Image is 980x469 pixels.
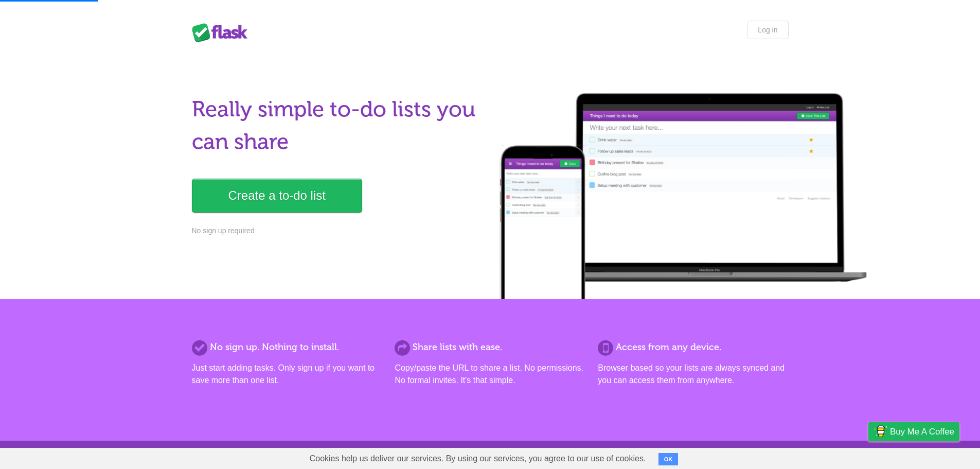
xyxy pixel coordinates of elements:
a: Buy me a coffee [868,422,959,441]
span: Buy me a coffee [890,423,954,441]
p: No sign up required [192,225,484,236]
h1: Really simple to-do lists you can share [192,93,484,158]
button: OK [658,453,679,465]
span: Cookies help us deliver our services. By using our services, you agree to our use of cookies. [299,448,656,469]
h2: Share lists with ease. [395,340,585,354]
a: Log in [747,21,788,39]
a: Create a to-do list [192,179,362,213]
h2: No sign up. Nothing to install. [192,340,382,354]
img: Buy me a coffee [874,423,887,440]
div: Flask Lists [192,23,254,42]
p: Browser based so your lists are always synced and you can access them from anywhere. [598,362,788,387]
p: Just start adding tasks. Only sign up if you want to save more than one list. [192,362,382,387]
h2: Access from any device. [598,340,788,354]
p: Copy/paste the URL to share a list. No permissions. No formal invites. It's that simple. [395,362,585,387]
